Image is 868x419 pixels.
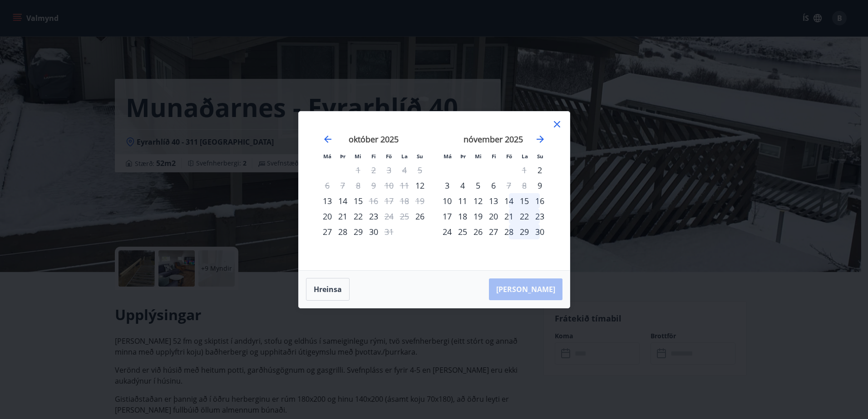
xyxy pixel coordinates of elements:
div: 30 [366,224,381,239]
div: 18 [455,209,470,224]
td: Not available. laugardagur, 11. október 2025 [397,178,412,193]
div: 5 [470,178,486,193]
td: Not available. laugardagur, 8. nóvember 2025 [517,178,532,193]
strong: nóvember 2025 [464,134,523,145]
div: 16 [532,193,547,209]
td: Choose miðvikudagur, 26. nóvember 2025 as your check-in date. It’s available. [470,224,486,239]
div: Move backward to switch to the previous month. [322,134,333,145]
small: Fö [386,153,392,160]
div: 30 [532,224,547,239]
td: Not available. fimmtudagur, 16. október 2025 [366,193,381,209]
small: Fi [371,153,376,160]
td: Choose föstudagur, 21. nóvember 2025 as your check-in date. It’s available. [501,209,517,224]
div: 6 [486,178,501,193]
td: Choose mánudagur, 13. október 2025 as your check-in date. It’s available. [320,193,335,209]
small: Fi [492,153,496,160]
td: Choose laugardagur, 15. nóvember 2025 as your check-in date. It’s available. [517,193,532,209]
div: Aðeins innritun í boði [412,178,428,193]
td: Not available. fimmtudagur, 9. október 2025 [366,178,381,193]
td: Not available. föstudagur, 3. október 2025 [381,162,397,178]
td: Choose sunnudagur, 30. nóvember 2025 as your check-in date. It’s available. [532,224,547,239]
td: Choose sunnudagur, 9. nóvember 2025 as your check-in date. It’s available. [532,178,547,193]
div: 13 [486,193,501,209]
div: 24 [439,224,455,239]
div: Aðeins útritun í boði [381,209,397,224]
div: 3 [439,178,455,193]
div: Aðeins innritun í boði [412,209,428,224]
td: Choose mánudagur, 17. nóvember 2025 as your check-in date. It’s available. [439,209,455,224]
div: Aðeins útritun í boði [381,224,397,239]
button: Hreinsa [306,278,350,301]
div: 26 [470,224,486,239]
div: 14 [501,193,517,209]
td: Not available. laugardagur, 25. október 2025 [397,209,412,224]
strong: október 2025 [349,134,399,145]
small: Má [323,153,331,160]
div: 14 [335,193,350,209]
td: Choose fimmtudagur, 20. nóvember 2025 as your check-in date. It’s available. [486,209,501,224]
td: Choose þriðjudagur, 28. október 2025 as your check-in date. It’s available. [335,224,350,239]
small: Mi [475,153,482,160]
div: 19 [470,209,486,224]
td: Not available. miðvikudagur, 1. október 2025 [350,162,366,178]
td: Choose mánudagur, 27. október 2025 as your check-in date. It’s available. [320,224,335,239]
td: Not available. fimmtudagur, 2. október 2025 [366,162,381,178]
div: 27 [320,224,335,239]
td: Choose miðvikudagur, 29. október 2025 as your check-in date. It’s available. [350,224,366,239]
td: Choose mánudagur, 24. nóvember 2025 as your check-in date. It’s available. [439,224,455,239]
td: Not available. miðvikudagur, 8. október 2025 [350,178,366,193]
div: 27 [486,224,501,239]
div: Aðeins innritun í boði [320,209,335,224]
td: Choose fimmtudagur, 23. október 2025 as your check-in date. It’s available. [366,209,381,224]
td: Choose miðvikudagur, 19. nóvember 2025 as your check-in date. It’s available. [470,209,486,224]
small: Su [417,153,423,160]
small: Su [537,153,543,160]
td: Choose fimmtudagur, 13. nóvember 2025 as your check-in date. It’s available. [486,193,501,209]
td: Choose miðvikudagur, 15. október 2025 as your check-in date. It’s available. [350,193,366,209]
div: Move forward to switch to the next month. [535,134,546,145]
td: Not available. laugardagur, 1. nóvember 2025 [517,162,532,178]
div: 21 [335,209,350,224]
td: Choose fimmtudagur, 27. nóvember 2025 as your check-in date. It’s available. [486,224,501,239]
div: 28 [501,224,517,239]
td: Choose fimmtudagur, 30. október 2025 as your check-in date. It’s available. [366,224,381,239]
td: Not available. föstudagur, 24. október 2025 [381,209,397,224]
div: Calendar [310,122,559,259]
td: Choose sunnudagur, 23. nóvember 2025 as your check-in date. It’s available. [532,209,547,224]
small: Fö [506,153,512,160]
td: Choose fimmtudagur, 6. nóvember 2025 as your check-in date. It’s available. [486,178,501,193]
td: Choose miðvikudagur, 22. október 2025 as your check-in date. It’s available. [350,209,366,224]
td: Choose sunnudagur, 12. október 2025 as your check-in date. It’s available. [412,178,428,193]
div: 23 [366,209,381,224]
div: Aðeins útritun í boði [366,193,381,209]
td: Not available. þriðjudagur, 7. október 2025 [335,178,350,193]
td: Choose þriðjudagur, 21. október 2025 as your check-in date. It’s available. [335,209,350,224]
td: Choose þriðjudagur, 25. nóvember 2025 as your check-in date. It’s available. [455,224,470,239]
td: Choose mánudagur, 10. nóvember 2025 as your check-in date. It’s available. [439,193,455,209]
div: 29 [350,224,366,239]
td: Choose sunnudagur, 2. nóvember 2025 as your check-in date. It’s available. [532,162,547,178]
td: Choose föstudagur, 28. nóvember 2025 as your check-in date. It’s available. [501,224,517,239]
div: 20 [486,209,501,224]
td: Choose þriðjudagur, 11. nóvember 2025 as your check-in date. It’s available. [455,193,470,209]
td: Not available. mánudagur, 6. október 2025 [320,178,335,193]
div: Aðeins innritun í boði [532,178,547,193]
div: 28 [335,224,350,239]
small: La [522,153,528,160]
td: Not available. laugardagur, 4. október 2025 [397,162,412,178]
td: Choose miðvikudagur, 5. nóvember 2025 as your check-in date. It’s available. [470,178,486,193]
div: Aðeins útritun í boði [501,178,517,193]
div: Aðeins innritun í boði [532,162,547,178]
td: Choose sunnudagur, 26. október 2025 as your check-in date. It’s available. [412,209,428,224]
td: Choose þriðjudagur, 18. nóvember 2025 as your check-in date. It’s available. [455,209,470,224]
div: 15 [517,193,532,209]
td: Not available. laugardagur, 18. október 2025 [397,193,412,209]
td: Choose föstudagur, 14. nóvember 2025 as your check-in date. It’s available. [501,193,517,209]
td: Not available. föstudagur, 17. október 2025 [381,193,397,209]
div: 12 [470,193,486,209]
td: Not available. föstudagur, 7. nóvember 2025 [501,178,517,193]
td: Choose laugardagur, 29. nóvember 2025 as your check-in date. It’s available. [517,224,532,239]
small: Þr [460,153,466,160]
td: Not available. sunnudagur, 19. október 2025 [412,193,428,209]
td: Choose laugardagur, 22. nóvember 2025 as your check-in date. It’s available. [517,209,532,224]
